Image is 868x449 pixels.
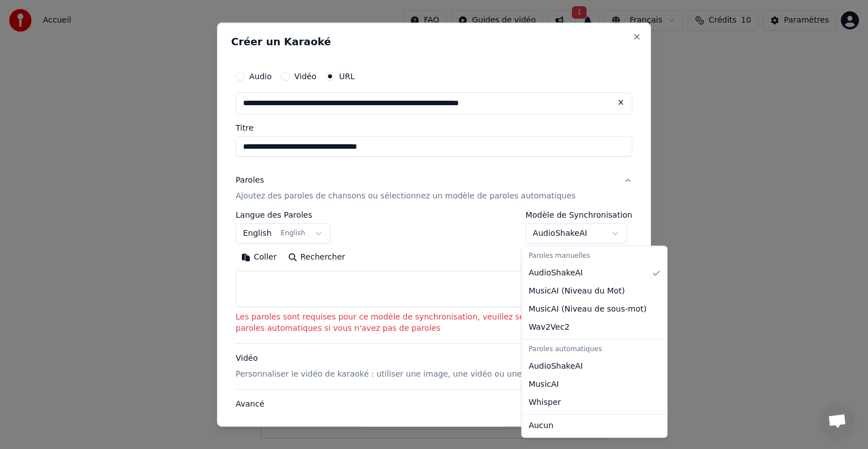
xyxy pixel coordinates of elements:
span: MusicAI [528,379,559,390]
div: Paroles automatiques [524,342,665,357]
span: AudioShakeAI [528,267,583,279]
div: Paroles manuelles [524,248,665,264]
span: Whisper [528,397,561,408]
span: MusicAI ( Niveau de sous-mot ) [528,304,646,315]
span: MusicAI ( Niveau du Mot ) [528,286,624,297]
span: Aucun [528,420,553,431]
span: AudioShakeAI [528,361,583,372]
span: Wav2Vec2 [528,322,569,333]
